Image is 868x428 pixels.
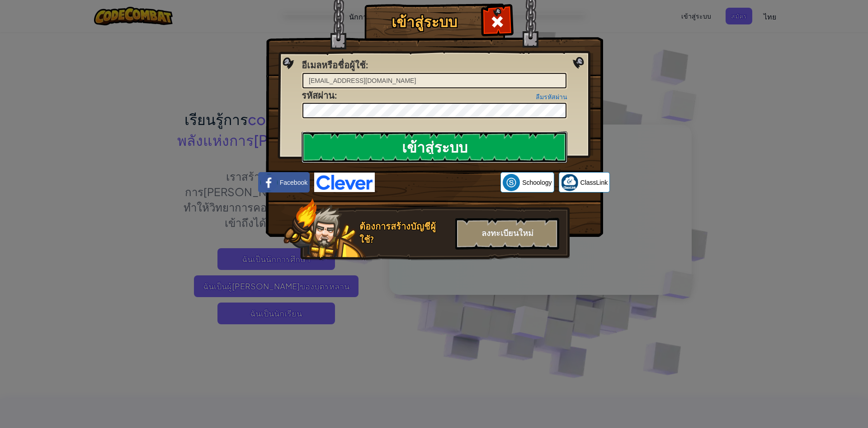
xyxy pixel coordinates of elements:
span: Schoology [522,178,552,187]
span: ClassLink [580,178,608,187]
span: Facebook [280,178,307,187]
img: classlink-logo-small.png [561,174,578,191]
span: รหัสผ่าน [302,89,335,101]
img: schoology.png [503,174,520,191]
span: อีเมลหรือชื่อผู้ใช้ [302,59,366,71]
div: ลงทะเบียนใหม่ [455,218,559,250]
label: : [302,59,368,72]
iframe: ปุ่มลงชื่อเข้าใช้ด้วย Google [375,173,500,192]
input: เข้าสู่ระบบ [302,131,567,163]
h1: เข้าสู่ระบบ [367,14,482,30]
img: clever-logo-blue.png [314,173,375,192]
img: facebook_small.png [260,174,278,191]
label: : [302,89,337,102]
div: ต้องการสร้างบัญชีผู้ใช้? [359,220,450,246]
a: ลืมรหัสผ่าน [536,93,567,101]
